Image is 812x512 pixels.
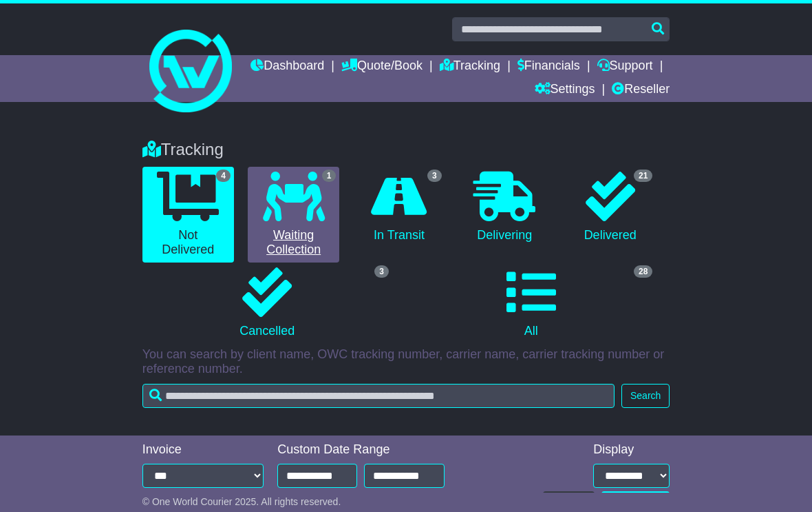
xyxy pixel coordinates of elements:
a: Reseller [612,79,670,102]
a: Support [597,55,653,79]
a: Dashboard [250,55,324,79]
a: Financials [517,55,580,79]
a: Settings [535,79,595,102]
div: Invoice [142,442,264,458]
a: 28 All [406,263,656,344]
span: 1 [322,170,336,182]
span: 28 [634,265,652,278]
span: 21 [634,170,652,182]
a: 3 In Transit [353,167,445,248]
a: Quote/Book [341,55,423,79]
div: Custom Date Range [277,442,444,458]
button: Search [621,384,670,408]
span: 4 [216,170,231,182]
a: Delivering [459,167,551,248]
span: 3 [374,265,389,278]
a: Tracking [440,55,500,79]
a: 4 Not Delivered [142,167,234,263]
span: © One World Courier 2025. All rights reserved. [142,496,341,507]
p: You can search by client name, OWC tracking number, carrier name, carrier tracking number or refe... [142,347,670,377]
a: 3 Cancelled [142,263,392,344]
div: Display [593,442,670,458]
a: 21 Delivered [564,167,656,248]
a: 1 Waiting Collection [248,167,339,263]
span: 3 [427,170,442,182]
div: Tracking [136,140,677,160]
